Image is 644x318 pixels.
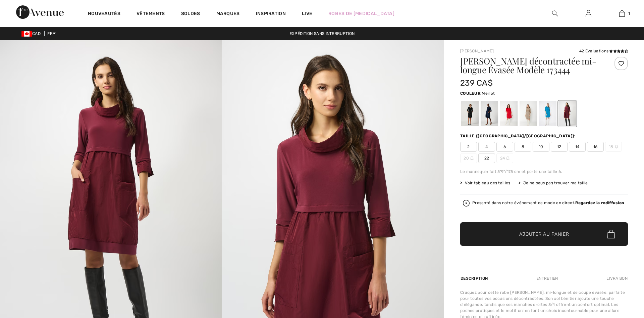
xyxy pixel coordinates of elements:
div: Presenté dans notre événement de mode en direct. [472,201,624,205]
div: Taille ([GEOGRAPHIC_DATA]/[GEOGRAPHIC_DATA]): [460,133,577,139]
div: Java [520,101,537,126]
span: Couleur: [460,91,482,96]
div: Rouge A Levres 173 [500,101,518,126]
a: Vêtements [137,11,165,18]
img: Mon panier [619,9,625,17]
img: Canadian Dollar [21,31,32,37]
div: Noir [461,101,479,126]
img: Bag.svg [607,230,615,238]
div: Bleu Minuit 40 [481,101,498,126]
span: 12 [551,142,568,152]
span: 10 [533,142,549,152]
span: 22 [478,153,495,163]
span: Merlot [482,91,495,96]
span: Voir tableau des tailles [460,180,511,186]
a: Soldes [181,11,200,18]
span: 8 [515,142,531,152]
div: Livraison [605,272,628,284]
span: Ajouter au panier [519,231,569,238]
img: recherche [552,9,558,17]
span: 20 [460,153,477,163]
span: 6 [496,142,513,152]
span: 1 [628,10,630,16]
button: Ajouter au panier [460,222,628,246]
h1: [PERSON_NAME] décontractée mi-longue Évasée Modèle 173444 [460,57,600,74]
img: Regardez la rediffusion [463,200,470,207]
span: 14 [569,142,586,152]
a: Robes de [MEDICAL_DATA] [328,10,394,17]
img: Mes infos [586,9,591,17]
span: 239 CA$ [460,78,493,88]
a: Live [302,10,312,17]
div: Pacific blue [539,101,556,126]
span: CAD [21,31,43,36]
span: 16 [587,142,604,152]
div: Je ne peux pas trouver ma taille [519,180,588,186]
div: Description [460,272,489,284]
span: 24 [496,153,513,163]
span: 18 [605,142,622,152]
img: ring-m.svg [615,145,618,148]
a: [PERSON_NAME] [460,49,494,53]
img: ring-m.svg [470,156,474,160]
a: 1 [605,9,638,17]
div: Merlot [558,101,576,126]
div: 42 Évaluations [579,48,628,54]
span: 2 [460,142,477,152]
img: 1ère Avenue [16,5,64,19]
img: ring-m.svg [506,156,509,160]
a: Marques [216,11,240,18]
a: Se connecter [580,9,597,18]
a: Nouveautés [88,11,120,18]
span: Inspiration [256,11,286,18]
div: Entretien [531,272,564,284]
span: FR [47,31,56,36]
span: 4 [478,142,495,152]
div: Le mannequin fait 5'9"/175 cm et porte une taille 6. [460,169,628,175]
strong: Regardez la rediffusion [575,200,624,205]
